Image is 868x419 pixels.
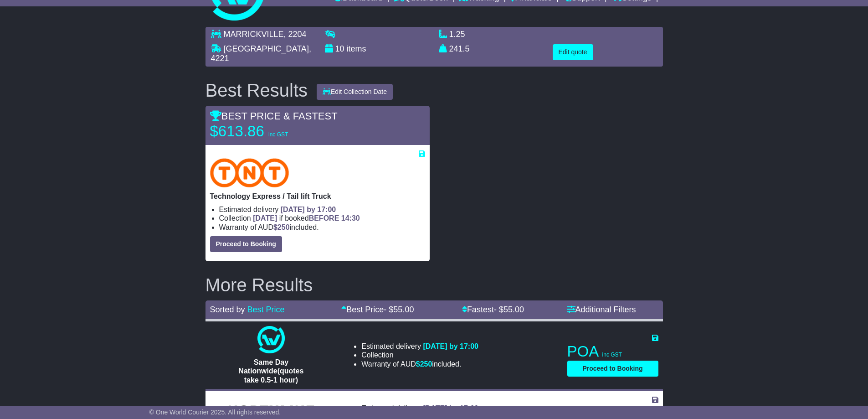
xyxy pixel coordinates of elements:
span: 10 [335,44,344,53]
span: $ [416,360,432,368]
li: Estimated delivery [361,342,478,351]
img: TNT Domestic: Technology Express / Tail lift Truck [210,158,289,187]
h2: More Results [205,275,663,295]
span: inc GST [268,131,288,138]
img: Northline Distribution: GENERAL [226,403,317,418]
button: Proceed to Booking [210,236,282,252]
li: Estimated delivery [219,205,425,214]
span: 1.25 [449,30,465,39]
span: BEFORE [309,214,339,222]
span: , 2204 [284,30,307,39]
p: $613.86 [210,122,324,140]
span: [DATE] by 17:00 [423,404,478,412]
span: BEST PRICE & FASTEST [210,110,338,122]
span: [DATE] [253,214,277,222]
img: One World Courier: Same Day Nationwide(quotes take 0.5-1 hour) [257,326,285,353]
span: 55.00 [503,305,524,314]
p: Technology Express / Tail lift Truck [210,192,425,201]
a: Best Price [247,305,285,314]
li: Collection [361,351,478,359]
span: items [347,44,366,53]
p: POA [567,342,658,361]
span: MARRICKVILLE [224,30,284,39]
span: - $ [494,305,524,314]
li: Warranty of AUD included. [361,360,478,368]
span: [DATE] by 17:00 [281,206,336,213]
button: Proceed to Booking [567,361,658,377]
span: © One World Courier 2025. All rights reserved. [149,409,281,416]
li: Estimated delivery [361,404,502,413]
button: Edit Collection Date [317,84,393,100]
span: [GEOGRAPHIC_DATA] [224,44,309,53]
span: $ [273,223,290,231]
a: Additional Filters [567,305,636,314]
span: Same Day Nationwide(quotes take 0.5-1 hour) [238,358,303,383]
span: [DATE] by 17:00 [423,342,478,350]
span: Sorted by [210,305,245,314]
span: if booked [253,214,360,222]
span: 250 [420,360,432,368]
div: Best Results [201,80,313,100]
span: 241.5 [449,44,470,53]
a: Best Price- $55.00 [341,305,414,314]
span: - $ [384,305,414,314]
span: 55.00 [393,305,414,314]
button: Edit quote [553,44,593,60]
span: 14:30 [341,214,360,222]
span: inc GST [602,352,622,358]
span: , 4221 [211,44,311,63]
a: Fastest- $55.00 [462,305,524,314]
span: 250 [277,223,290,231]
li: Collection [219,214,425,222]
li: Warranty of AUD included. [219,223,425,232]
